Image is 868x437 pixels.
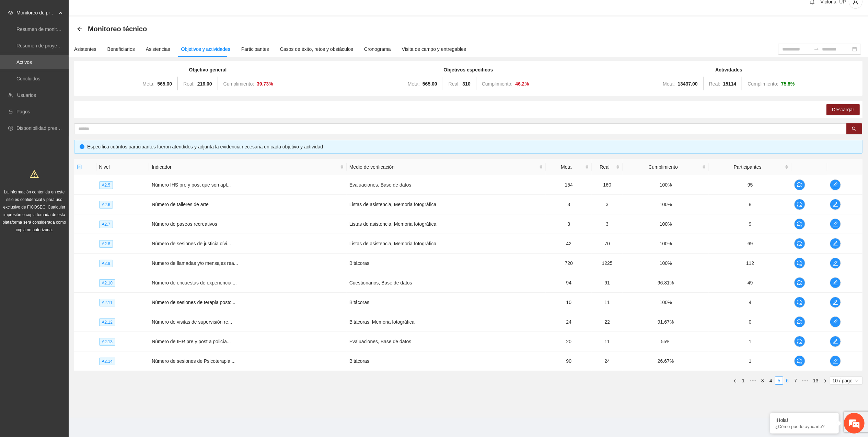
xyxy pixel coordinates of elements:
button: edit [830,277,841,288]
button: comment [794,297,805,308]
span: edit [830,260,841,266]
strong: Objetivos específicos [444,67,493,72]
strong: 565.00 [423,81,437,87]
td: 24 [592,351,623,371]
div: Page Size [830,377,863,385]
li: Previous 5 Pages [748,377,759,385]
td: Número de paseos recreativos [149,214,347,234]
strong: 216.00 [197,81,212,87]
div: ¡Hola! [775,417,834,423]
td: 91.67% [623,312,709,332]
a: 6 [784,377,791,384]
td: 1225 [592,254,623,273]
p: ¿Cómo puedo ayudarte? [775,424,834,429]
th: Medio de verificación [347,159,546,175]
span: Número IHS pre y post que son apl... [152,182,231,188]
span: Número de encuestas de experiencia ... [152,280,236,285]
button: edit [830,218,841,229]
li: 6 [783,377,791,385]
button: comment [794,336,805,347]
span: edit [830,221,841,227]
a: 7 [792,377,799,384]
span: Numero de llamadas y/o mensajes rea... [152,260,238,266]
a: 4 [767,377,775,384]
span: check-square [77,165,82,169]
td: 112 [709,254,791,273]
span: La información contenida en este sitio es confidencial y para uso exclusivo de FICOSEC. Cualquier... [3,190,66,232]
span: swap-right [814,46,819,52]
button: edit [830,316,841,327]
span: edit [830,300,841,305]
td: 3 [546,195,592,214]
span: Indicador [152,163,339,171]
td: Bitácoras [347,351,546,371]
span: Cumplimiento: [748,81,778,87]
span: Cumplimiento: [482,81,512,87]
span: Número de sesiones de terapia postc... [152,300,235,305]
span: A2.5 [99,181,113,189]
span: Participantes [711,163,784,171]
td: Listas de asistencia, Memoria fotográfica [347,234,546,254]
span: A2.6 [99,201,113,209]
td: 26.67% [623,351,709,371]
span: Meta [548,163,584,171]
div: Participantes [241,45,269,53]
button: comment [794,356,805,367]
a: Pagos [16,109,30,114]
a: 3 [759,377,766,384]
li: Next 5 Pages [800,377,811,385]
button: comment [794,316,805,327]
button: edit [830,356,841,367]
td: Número de talleres de arte [149,195,347,214]
td: 70 [592,234,623,254]
td: 3 [592,195,623,214]
strong: 15114 [723,81,736,87]
div: Cronograma [364,45,391,53]
td: Evaluaciones, Base de datos [347,332,546,351]
span: Número de visitas de supervisión re... [152,319,232,325]
a: Activos [16,59,32,65]
li: Next Page [821,377,829,385]
div: Casos de éxito, retos y obstáculos [280,45,353,53]
span: Meta: [408,81,420,87]
span: A2.11 [99,299,115,306]
span: A2.7 [99,221,113,228]
td: 100% [623,175,709,195]
a: Disponibilidad presupuestal [16,125,75,131]
span: 10 / page [833,377,860,384]
div: Visita de campo y entregables [402,45,466,53]
td: 22 [592,312,623,332]
span: edit [830,319,841,325]
a: Concluidos [16,76,40,81]
td: 10 [546,293,592,312]
td: 1 [709,351,791,371]
td: 3 [546,214,592,234]
td: 20 [546,332,592,351]
button: comment [794,277,805,288]
td: Listas de asistencia, Memoria fotográfica [347,195,546,214]
span: edit [830,202,841,207]
strong: 75.8 % [781,81,795,87]
button: comment [794,179,805,190]
a: 1 [740,377,747,384]
td: 91 [592,273,623,293]
div: Asistentes [74,45,96,53]
button: right [821,377,829,385]
span: right [823,379,827,383]
td: Bitácoras, Memoria fotográfica [347,312,546,332]
span: Real: [449,81,460,87]
a: 13 [811,377,821,384]
div: Minimizar ventana de chat en vivo [113,3,129,20]
span: warning [30,170,39,179]
span: edit [830,339,841,344]
button: Descargar [826,104,860,115]
span: Número de sesiones de Psicoterapia ... [152,358,235,364]
th: Participantes [709,159,791,175]
td: Listas de asistencia, Memoria fotográfica [347,214,546,234]
a: Resumen de proyectos aprobados [16,43,90,48]
li: 7 [791,377,800,385]
li: 1 [739,377,748,385]
td: 154 [546,175,592,195]
td: Bitácoras [347,293,546,312]
strong: 39.73 % [257,81,273,87]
